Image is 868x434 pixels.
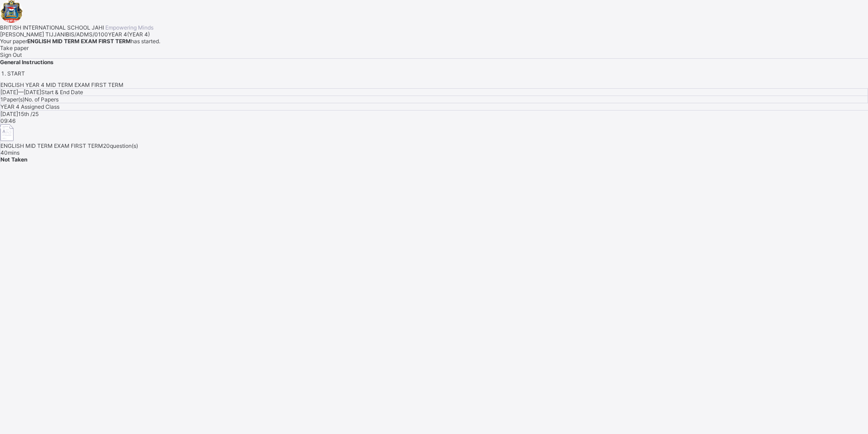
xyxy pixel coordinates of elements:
[27,38,131,45] b: ENGLISH MID TERM EXAM FIRST TERM
[104,24,153,31] span: Empowering Minds
[108,31,150,38] span: YEAR 4 ( YEAR 4 )
[0,142,103,149] span: ENGLISH MID TERM EXAM FIRST TERM
[0,96,25,103] span: 1 Paper(s)
[21,103,59,110] span: Assigned Class
[0,149,20,156] span: 40 mins
[0,103,21,110] span: YEAR 4
[103,142,138,149] span: 20 question(s)
[66,31,108,38] span: BIS/ADMS/0100
[0,156,27,163] span: Not Taken
[7,70,25,77] span: START
[0,124,14,141] img: take_paper.cd97e1aca70de81545fe8e300f84619e.svg
[0,89,41,96] span: [DATE] — [DATE]
[25,96,59,103] span: No. of Papers
[0,117,15,124] span: 09:46
[0,111,39,117] span: [DATE] 15th /25
[0,81,123,88] span: ENGLISH YEAR 4 MID TERM EXAM FIRST TERM
[41,89,83,96] span: Start & End Date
